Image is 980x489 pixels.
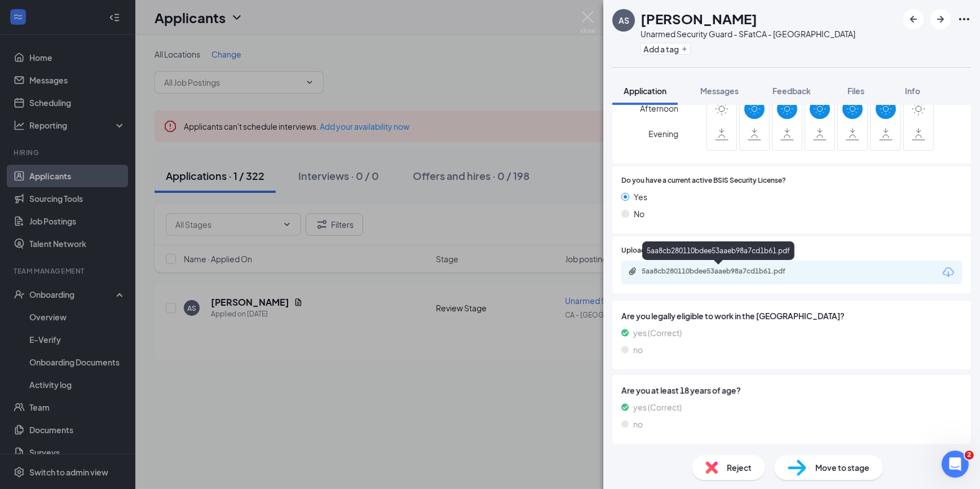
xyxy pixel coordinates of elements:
[633,418,643,430] span: no
[907,12,920,26] svg: ArrowLeftNew
[965,451,974,460] span: 2
[621,310,962,322] span: Are you legally eligible to work in the [GEOGRAPHIC_DATA]?
[942,451,969,478] iframe: Intercom live chat
[772,86,811,96] span: Feedback
[957,12,971,26] svg: Ellipses
[628,267,811,277] a: Paperclip5aa8cb280110bdee53aaeb98a7cd1b61.pdf
[619,15,629,26] div: AS
[905,86,920,96] span: Info
[942,266,955,279] svg: Download
[642,241,794,260] div: 5aa8cb280110bdee53aaeb98a7cd1b61.pdf
[633,401,682,413] span: yes (Correct)
[624,86,666,96] span: Application
[633,343,643,356] span: no
[640,98,678,118] span: Afternoon
[930,9,951,29] button: ArrowRight
[621,245,673,256] span: Upload Resume
[648,124,678,144] span: Evening
[633,327,682,339] span: yes (Correct)
[634,191,647,203] span: Yes
[903,9,924,29] button: ArrowLeftNew
[681,46,688,52] svg: Plus
[727,461,752,474] span: Reject
[621,175,786,186] span: Do you have a current active BSIS Security License?
[815,461,869,474] span: Move to stage
[628,267,637,276] svg: Paperclip
[634,208,644,220] span: No
[934,12,947,26] svg: ArrowRight
[621,384,962,397] span: Are you at least 18 years of age?
[642,267,800,276] div: 5aa8cb280110bdee53aaeb98a7cd1b61.pdf
[700,86,739,96] span: Messages
[641,28,855,39] div: Unarmed Security Guard - SF at CA - [GEOGRAPHIC_DATA]
[847,86,864,96] span: Files
[641,9,757,28] h1: [PERSON_NAME]
[641,43,691,55] button: PlusAdd a tag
